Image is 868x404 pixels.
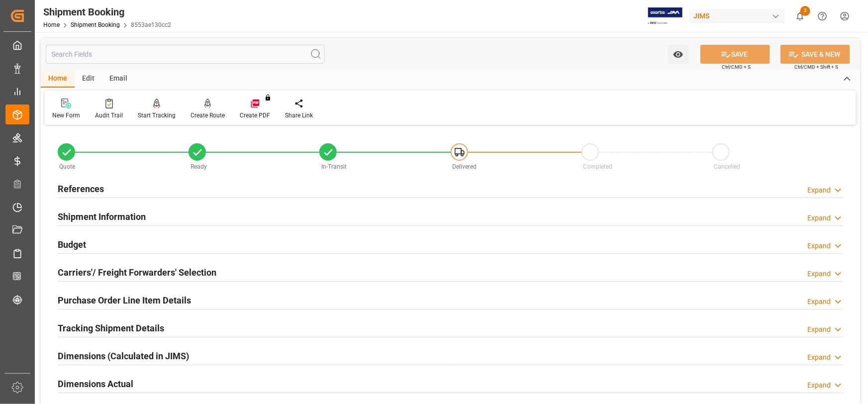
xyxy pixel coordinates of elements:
[43,21,60,28] a: Home
[138,111,176,120] div: Start Tracking
[807,213,831,223] div: Expand
[689,6,789,25] button: JIMS
[807,380,831,391] div: Expand
[58,238,86,251] h2: Budget
[807,352,831,363] div: Expand
[60,163,76,170] span: Quote
[71,21,120,28] a: Shipment Booking
[43,4,171,19] div: Shipment Booking
[452,163,477,170] span: Delivered
[58,321,164,335] h2: Tracking Shipment Details
[807,297,831,307] div: Expand
[75,71,102,88] div: Edit
[583,163,612,170] span: Completed
[41,71,75,88] div: Home
[714,163,740,170] span: Cancelled
[668,45,688,64] button: open menu
[58,349,189,363] h2: Dimensions (Calculated in JIMS)
[191,163,207,170] span: Ready
[800,6,810,16] span: 2
[689,9,785,23] div: JIMS
[789,5,811,27] button: show 2 new notifications
[648,7,682,25] img: Exertis%20JAM%20-%20Email%20Logo.jpg_1722504956.jpg
[807,241,831,251] div: Expand
[58,377,133,391] h2: Dimensions Actual
[102,71,135,88] div: Email
[95,111,123,120] div: Audit Trail
[191,111,225,120] div: Create Route
[58,182,104,196] h2: References
[46,45,325,64] input: Search Fields
[780,45,850,64] button: SAVE & NEW
[58,266,216,279] h2: Carriers'/ Freight Forwarders' Selection
[807,324,831,335] div: Expand
[58,294,191,307] h2: Purchase Order Line Item Details
[722,63,751,71] span: Ctrl/CMD + S
[700,45,770,64] button: SAVE
[807,185,831,196] div: Expand
[811,5,834,27] button: Help Center
[794,63,838,71] span: Ctrl/CMD + Shift + S
[58,210,146,223] h2: Shipment Information
[807,269,831,279] div: Expand
[52,111,80,120] div: New Form
[321,163,347,170] span: In-Transit
[285,111,313,120] div: Share Link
